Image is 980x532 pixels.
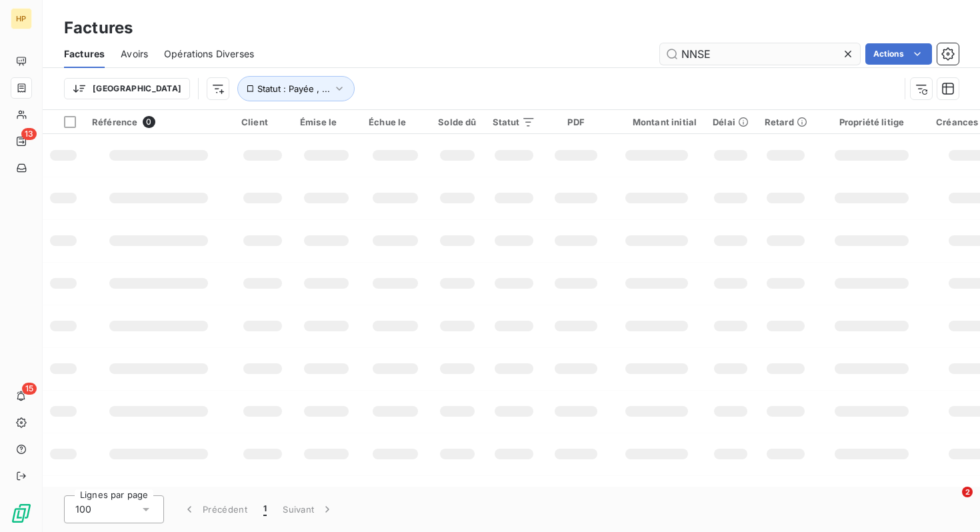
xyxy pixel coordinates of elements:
div: Client [241,117,284,127]
iframe: Intercom live chat [935,487,967,519]
span: 13 [21,128,37,140]
div: Montant initial [617,117,697,127]
span: Factures [64,47,105,61]
div: Statut [493,117,536,127]
span: Statut : Payée , ... [257,83,330,94]
div: HP [11,8,32,29]
span: 1 [263,503,267,516]
div: Propriété litige [823,117,920,127]
button: 1 [255,495,275,523]
div: Échue le [369,117,422,127]
span: Référence [92,117,137,127]
button: Précédent [175,495,255,523]
button: Statut : Payée , ... [237,76,355,101]
span: Avoirs [121,47,148,61]
span: 100 [75,503,91,516]
span: Opérations Diverses [164,47,254,61]
div: Solde dû [438,117,476,127]
input: Rechercher [660,43,860,65]
button: Suivant [275,495,342,523]
div: PDF [551,117,600,127]
div: Émise le [300,117,353,127]
button: [GEOGRAPHIC_DATA] [64,78,190,99]
div: Retard [765,117,807,127]
h3: Factures [64,16,133,40]
span: 0 [143,116,155,128]
img: Logo LeanPay [11,503,32,524]
span: 2 [962,487,973,497]
button: Actions [865,43,932,65]
div: Délai [713,117,749,127]
span: 15 [22,383,37,395]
